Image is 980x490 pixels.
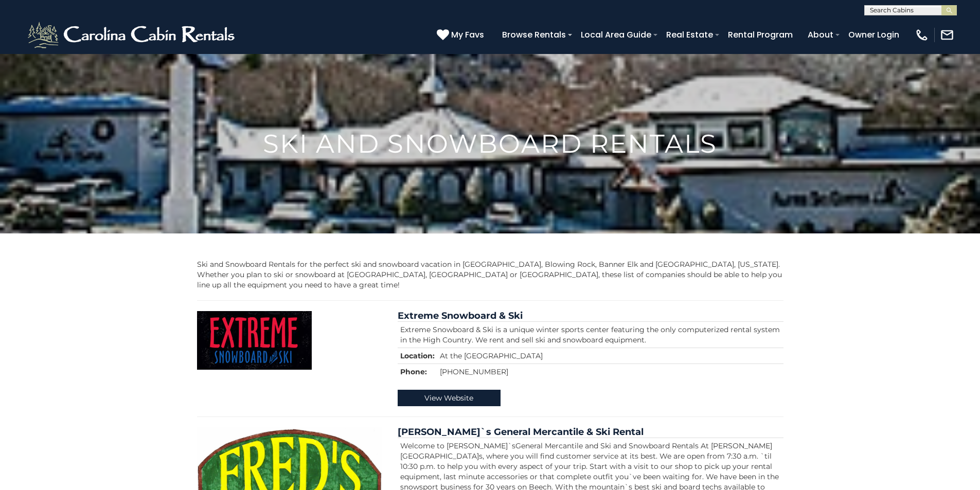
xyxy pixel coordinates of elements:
[398,310,523,321] a: Extreme Snowboard & Ski
[398,426,644,438] a: [PERSON_NAME]`s General Mercantile & Ski Rental
[497,26,571,44] a: Browse Rentals
[26,20,239,50] img: White-1-2.png
[400,367,427,376] strong: Phone:
[400,351,435,360] strong: Location:
[576,26,656,44] a: Local Area Guide
[398,390,501,406] a: View Website
[197,259,783,290] p: Ski and Snowboard Rentals for the perfect ski and snowboard vacation in [GEOGRAPHIC_DATA], Blowin...
[843,26,904,44] a: Owner Login
[940,28,954,42] img: mail-regular-white.png
[451,28,484,41] span: My Favs
[437,28,487,42] a: My Favs
[915,28,929,42] img: phone-regular-white.png
[437,348,783,364] td: At the [GEOGRAPHIC_DATA]
[398,321,783,348] td: Extreme Snowboard & Ski is a unique winter sports center featuring the only computerized rental s...
[723,26,798,44] a: Rental Program
[803,26,839,44] a: About
[437,364,783,379] td: [PHONE_NUMBER]
[661,26,718,44] a: Real Estate
[197,311,312,370] img: Extreme Snowboard & Ski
